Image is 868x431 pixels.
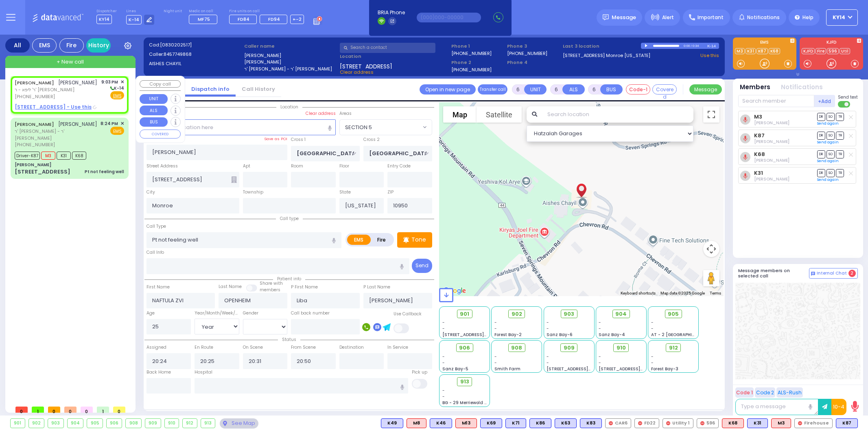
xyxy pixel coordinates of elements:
[669,344,678,352] span: 912
[547,360,549,366] span: -
[600,84,623,95] button: BUS
[451,43,504,50] span: Phone 1
[165,419,179,428] div: 910
[146,284,170,290] label: First Name
[563,52,650,59] a: [STREET_ADDRESS] Monroe [US_STATE]
[58,79,97,86] span: [PERSON_NAME]
[340,120,421,134] span: SECTION 5
[802,48,815,54] a: KJFD
[101,121,118,127] span: 8:24 PM
[244,43,337,50] label: Caller name
[32,407,44,413] span: 1
[651,325,654,332] span: -
[86,38,111,53] a: History
[816,48,826,54] a: Fire
[651,354,654,360] span: -
[754,120,789,126] span: Chananya Indig
[451,66,492,73] label: [PHONE_NUMBER]
[692,41,700,51] div: 0:34
[666,421,670,425] img: red-radio-icon.svg
[605,418,631,428] div: CAR6
[794,418,833,428] div: Firehouse
[59,38,84,53] div: Fire
[195,344,213,351] label: En Route
[754,132,765,139] a: K87
[15,86,97,93] span: ר' ליפא - ר' [PERSON_NAME]
[769,48,780,54] a: K68
[260,287,280,293] span: members
[455,418,477,428] div: M13
[198,16,210,22] span: MF75
[96,9,117,14] label: Dispatcher
[140,117,168,127] button: BUS
[15,128,98,141] span: ר' [PERSON_NAME] - ר' [PERSON_NAME]
[826,150,835,158] span: SO
[185,85,236,93] a: Dispatch info
[5,38,30,53] div: All
[48,419,63,428] div: 903
[609,421,613,425] img: red-radio-icon.svg
[735,387,754,398] button: Code 1
[459,344,470,352] span: 906
[754,170,763,176] a: K31
[146,310,155,317] label: Age
[555,418,577,428] div: BLS
[189,9,220,14] label: Medic on call
[339,189,351,196] label: State
[738,268,809,279] h5: Message members on selected call
[460,378,469,386] span: 913
[826,9,858,26] button: KY14
[411,235,426,244] p: Tone
[689,84,722,95] button: Message
[58,121,97,128] span: [PERSON_NAME]
[244,66,337,73] label: ר' [PERSON_NAME] - ר' [PERSON_NAME]
[547,366,623,372] span: [STREET_ADDRESS][PERSON_NAME]
[183,419,197,428] div: 912
[571,172,592,202] div: NAFTULA ZVI OPENHEIM
[511,344,522,352] span: 908
[562,84,585,95] button: ALS
[339,344,364,351] label: Destination
[370,235,393,245] label: Fire
[817,270,847,276] span: Internal Chat
[243,310,258,317] label: Gender
[29,419,44,428] div: 902
[407,418,426,428] div: ALS KJ
[339,110,352,117] label: Areas
[126,419,141,428] div: 908
[817,177,839,182] a: Send again
[754,114,762,120] a: M3
[236,85,281,93] a: Call History
[11,419,25,428] div: 901
[441,286,468,296] img: Google
[394,311,422,317] label: Use Callback
[126,9,155,14] label: Lines
[120,120,124,127] span: ✕
[407,418,426,428] div: M8
[802,14,813,21] span: Help
[64,407,77,413] span: 0
[72,152,86,160] span: K68
[149,60,242,67] label: AISHES CHAYIL
[278,336,300,343] span: Status
[160,42,192,48] span: [0830202517]
[451,50,492,56] label: [PHONE_NUMBER]
[340,62,392,69] span: [STREET_ADDRESS]
[87,419,103,428] div: 905
[747,14,780,21] span: Notifications
[668,310,679,318] span: 905
[229,9,304,14] label: Fire units on call
[683,41,691,51] div: 0:00
[722,418,744,428] div: ALS
[15,168,70,176] div: [STREET_ADDRESS]
[120,79,124,86] span: ✕
[442,325,445,332] span: -
[219,284,242,290] label: Last Name
[652,84,677,95] button: Covered
[599,360,601,366] span: -
[480,418,502,428] div: BLS
[833,14,845,21] span: KY14
[412,259,432,273] button: Send
[817,121,839,126] a: Send again
[738,95,814,107] input: Search member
